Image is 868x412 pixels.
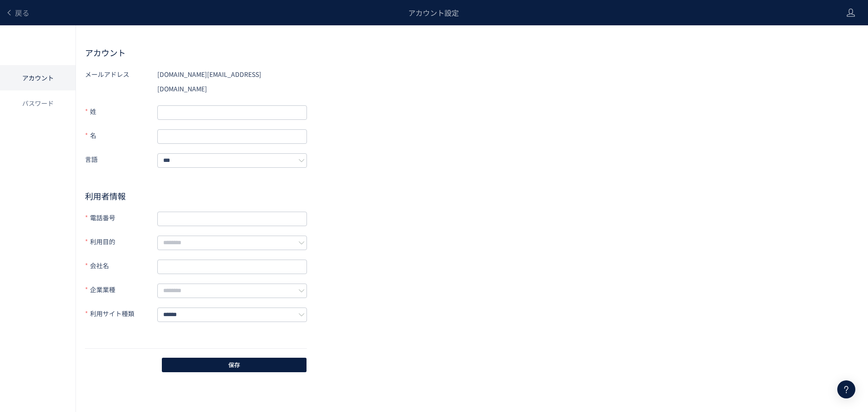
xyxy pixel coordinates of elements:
label: 会社名 [85,258,157,274]
span: 保存 [228,358,240,372]
label: 利用目的 [85,234,157,250]
h2: 利用者情報 [85,190,307,201]
label: 企業業種 [85,282,157,298]
div: [DOMAIN_NAME][EMAIL_ADDRESS][DOMAIN_NAME] [157,67,307,96]
span: 戻る [15,7,29,18]
button: 保存 [162,358,307,372]
h2: アカウント [85,47,859,58]
label: 名 [85,128,157,144]
label: 電話番号 [85,210,157,226]
label: 姓 [85,104,157,120]
label: 言語 [85,152,157,168]
label: 利用サイト種類 [85,306,157,322]
label: メールアドレス [85,67,157,96]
